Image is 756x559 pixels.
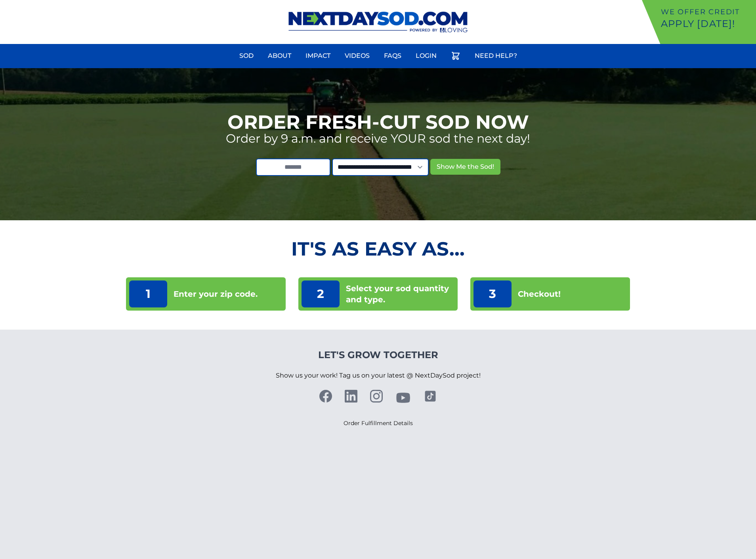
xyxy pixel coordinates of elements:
[235,46,258,65] a: Sod
[470,46,522,65] a: Need Help?
[227,113,529,132] h1: Order Fresh-Cut Sod Now
[226,132,530,146] p: Order by 9 a.m. and receive YOUR sod the next day!
[263,46,296,65] a: About
[126,239,630,258] h2: It's as Easy As...
[411,46,441,65] a: Login
[518,288,561,300] p: Checkout!
[661,17,753,30] p: Apply [DATE]!
[340,46,374,65] a: Videos
[473,280,512,307] p: 3
[379,46,406,65] a: FAQs
[344,420,413,427] a: Order Fulfillment Details
[302,280,340,307] p: 2
[276,361,481,390] p: Show us your work! Tag us on your latest @ NextDaySod project!
[301,46,335,65] a: Impact
[276,349,481,361] h4: Let's Grow Together
[430,159,500,175] button: Show Me the Sod!
[346,283,455,305] p: Select your sod quantity and type.
[174,288,258,300] p: Enter your zip code.
[129,280,167,307] p: 1
[661,6,753,17] p: We offer Credit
